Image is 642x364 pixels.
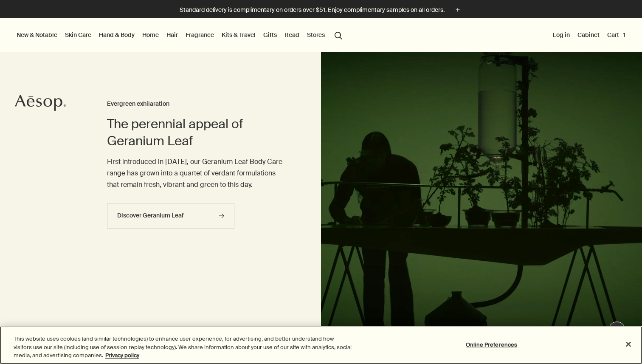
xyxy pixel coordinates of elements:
button: Cart1 [605,29,627,40]
a: Hand & Body [97,29,136,40]
h3: Evergreen exhilaration [107,99,287,109]
a: Cabinet [576,29,601,40]
p: Standard delivery is complimentary on orders over $51. Enjoy complimentary samples on all orders. [180,6,445,14]
button: New & Notable [15,29,59,40]
p: First introduced in [DATE], our Geranium Leaf Body Care range has grown into a quartet of verdant... [107,156,287,191]
button: Log in [551,29,572,40]
a: Discover Geranium Leaf [107,203,234,229]
svg: Aesop [15,94,66,111]
div: This website uses cookies (and similar technologies) to enhance user experience, for advertising,... [14,335,353,360]
button: Online Preferences, Opens the preference center dialog [465,336,518,353]
nav: primary [15,18,346,52]
nav: supplementary [551,18,627,52]
a: More information about your privacy, opens in a new tab [105,352,139,359]
button: Live Assistance [608,322,625,339]
a: Fragrance [184,29,216,40]
button: Standard delivery is complimentary on orders over $51. Enjoy complimentary samples on all orders. [180,5,462,15]
a: Kits & Travel [220,29,257,40]
h2: The perennial appeal of Geranium Leaf [107,116,287,150]
button: Open search [331,27,346,43]
a: Skin Care [63,29,93,40]
button: Close [619,335,638,353]
a: Aesop [15,94,66,113]
button: Stores [305,29,327,40]
a: Hair [165,29,180,40]
a: Read [283,29,301,40]
a: Gifts [262,29,279,40]
a: Home [141,29,160,40]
